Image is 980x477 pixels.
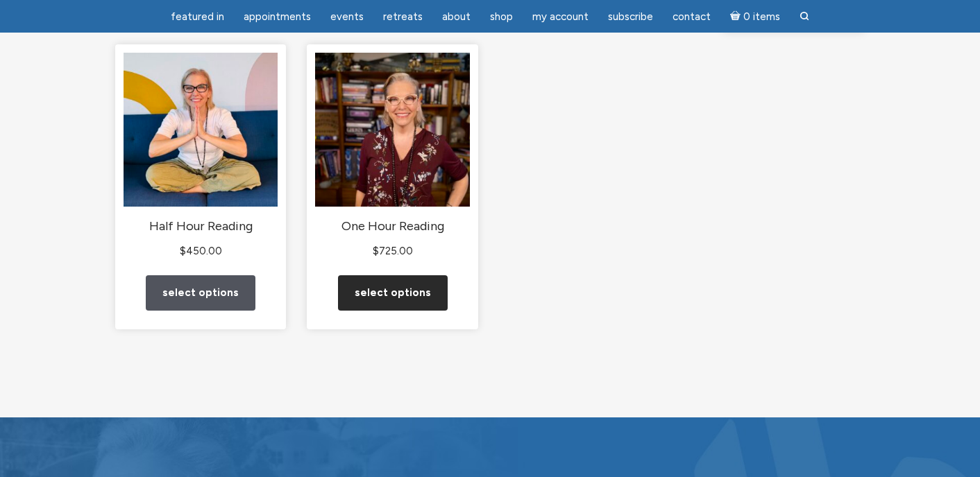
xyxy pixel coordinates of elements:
span: Events [330,10,364,23]
a: featured in [162,3,233,31]
span: $ [373,245,379,257]
span: About [442,10,471,23]
bdi: 725.00 [373,245,413,257]
span: Subscribe [608,10,653,23]
a: Subscribe [600,3,661,31]
a: Half Hour Reading $450.00 [124,53,278,260]
h2: One Hour Reading [315,218,469,235]
a: Retreats [375,3,431,31]
span: Contact [673,10,711,23]
a: One Hour Reading $725.00 [315,53,469,260]
a: About [434,3,479,31]
a: Add to cart: “Half Hour Reading” [146,275,255,311]
a: Events [322,3,372,31]
a: Contact [664,3,719,31]
span: $ [180,245,186,257]
h2: Half Hour Reading [124,218,278,235]
img: Half Hour Reading [124,53,278,207]
a: Appointments [235,3,319,31]
span: My Account [532,10,589,23]
bdi: 450.00 [180,245,222,257]
span: Retreats [383,10,423,23]
a: Cart0 items [722,2,788,31]
a: Add to cart: “One Hour Reading” [338,275,448,311]
span: Shop [490,10,513,23]
a: Shop [482,3,521,31]
i: Cart [730,10,743,23]
a: My Account [524,3,597,31]
span: 0 items [743,12,780,22]
span: featured in [171,10,224,23]
span: Appointments [244,10,311,23]
img: One Hour Reading [315,53,469,207]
